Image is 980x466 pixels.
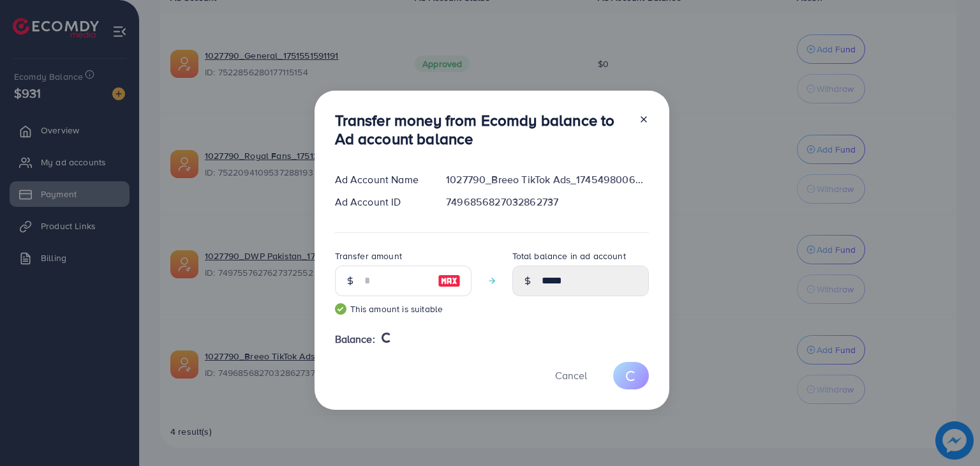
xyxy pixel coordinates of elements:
button: Cancel [539,362,603,389]
div: 7496856827032862737 [436,195,658,209]
img: image [438,273,461,289]
div: 1027790_Breeo TikTok Ads_1745498006681 [436,172,658,187]
div: Ad Account ID [325,195,436,209]
img: guide [335,303,346,315]
span: Cancel [555,368,587,382]
label: Total balance in ad account [512,250,626,262]
small: This amount is suitable [335,303,471,315]
span: Balance: [335,332,375,347]
label: Transfer amount [335,250,402,262]
div: Ad Account Name [325,172,436,187]
h3: Transfer money from Ecomdy balance to Ad account balance [335,111,628,148]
